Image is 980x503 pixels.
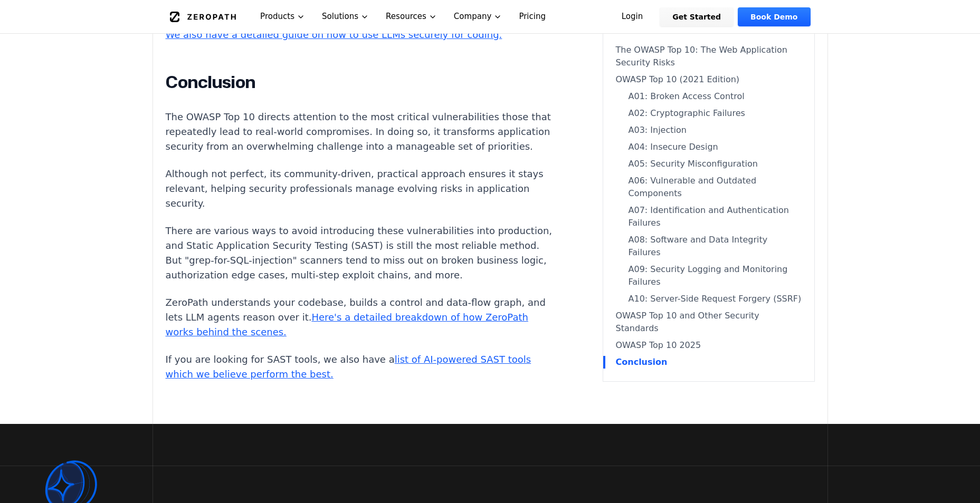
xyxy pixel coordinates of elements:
[616,73,802,86] a: OWASP Top 10 (2021 Edition)
[166,354,531,380] a: list of AI-powered SAST tools which we believe perform the best.
[616,234,802,259] a: A08: Software and Data Integrity Failures
[166,110,558,154] p: The OWASP Top 10 directs attention to the most critical vulnerabilities those that repeatedly lea...
[616,90,802,103] a: A01: Broken Access Control
[616,141,802,153] a: A04: Insecure Design
[166,167,558,211] p: Although not perfect, its community-driven, practical approach ensures it stays relevant, helping...
[616,263,802,288] a: A09: Security Logging and Monitoring Failures
[616,356,802,369] a: Conclusion
[616,44,802,69] a: The OWASP Top 10: The Web Application Security Risks
[616,339,802,352] a: OWASP Top 10 2025
[660,7,734,26] a: Get Started
[166,295,558,340] p: ZeroPath understands your codebase, builds a control and data-flow graph, and lets LLM agents rea...
[616,107,802,120] a: A02: Cryptographic Failures
[166,312,528,337] a: Here's a detailed breakdown of how ZeroPath works behind the scenes.
[616,309,802,335] a: OWASP Top 10 and Other Security Standards
[166,72,558,93] h2: Conclusion
[616,124,802,137] a: A03: Injection
[166,29,502,40] a: We also have a detailed guide on how to use LLMs securely for coding.
[738,7,810,26] a: Book Demo
[616,293,802,305] a: A10: Server-Side Request Forgery (SSRF)
[616,175,802,200] a: A06: Vulnerable and Outdated Components
[616,158,802,170] a: A05: Security Misconfiguration
[616,204,802,229] a: A07: Identification and Authentication Failures
[166,224,558,283] p: There are various ways to avoid introducing these vulnerabilities into production, and Static App...
[609,7,656,26] a: Login
[166,352,558,382] p: If you are looking for SAST tools, we also have a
